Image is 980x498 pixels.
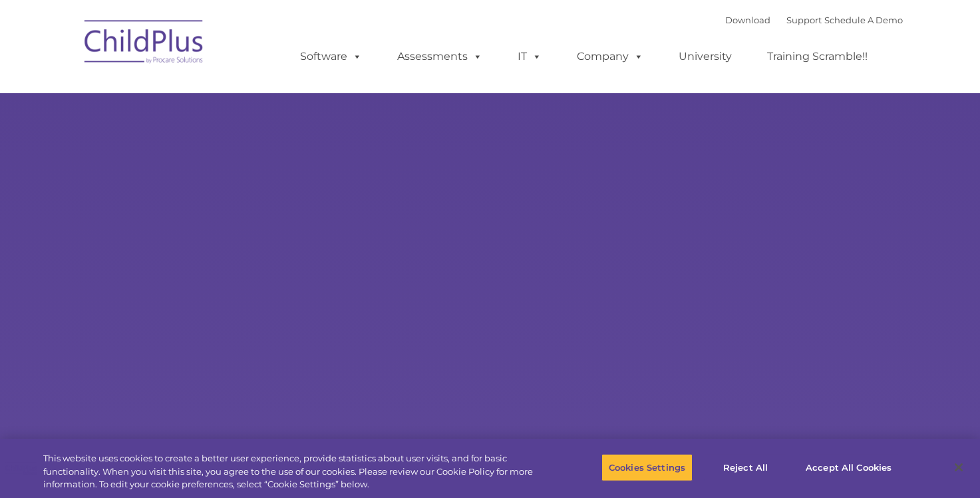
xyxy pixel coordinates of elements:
a: Assessments [384,43,496,70]
a: University [665,43,745,70]
a: Support [786,15,822,25]
button: Close [944,453,973,482]
button: Accept All Cookies [798,453,899,481]
a: Company [564,43,657,70]
div: This website uses cookies to create a better user experience, provide statistics about user visit... [43,452,539,491]
img: ChildPlus by Procare Solutions [78,11,211,77]
font: | [725,15,903,25]
a: Schedule A Demo [824,15,903,25]
button: Reject All [704,453,787,481]
a: IT [504,43,555,70]
a: Download [725,15,770,25]
a: Training Scramble!! [754,43,881,70]
button: Cookies Settings [601,453,693,481]
a: Software [287,43,375,70]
